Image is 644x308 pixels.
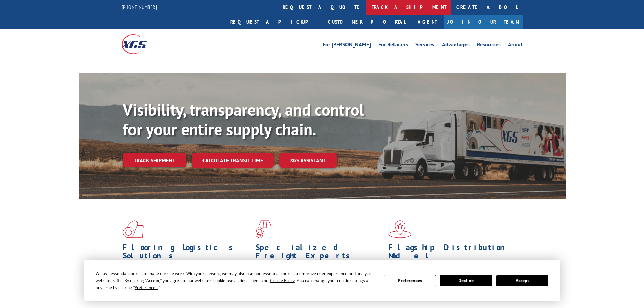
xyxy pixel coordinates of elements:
[508,42,523,49] a: About
[270,278,295,283] span: Cookie Policy
[496,275,548,286] button: Accept
[279,153,337,168] a: XGS ASSISTANT
[256,220,271,238] img: xgs-icon-focused-on-flooring-red
[388,243,516,263] h1: Flagship Distribution Model
[123,99,364,140] b: Visibility, transparency, and control for your entire supply chain.
[225,15,323,29] a: Request a pickup
[123,220,144,238] img: xgs-icon-total-supply-chain-intelligence-red
[411,15,444,29] a: Agent
[323,42,371,49] a: For [PERSON_NAME]
[135,285,158,290] span: Preferences
[256,243,383,263] h1: Specialized Freight Experts
[84,260,560,301] div: Cookie Consent Prompt
[388,220,412,238] img: xgs-icon-flagship-distribution-model-red
[96,270,376,291] div: We use essential cookies to make our site work. With your consent, we may also use non-essential ...
[477,42,501,49] a: Resources
[122,4,157,10] a: [PHONE_NUMBER]
[323,15,411,29] a: Customer Portal
[440,275,492,286] button: Decline
[415,42,434,49] a: Services
[123,243,251,263] h1: Flooring Logistics Solutions
[442,42,470,49] a: Advantages
[444,15,523,29] a: Join Our Team
[123,153,186,167] a: Track shipment
[192,153,274,168] a: Calculate transit time
[378,42,408,49] a: For Retailers
[384,275,436,286] button: Preferences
